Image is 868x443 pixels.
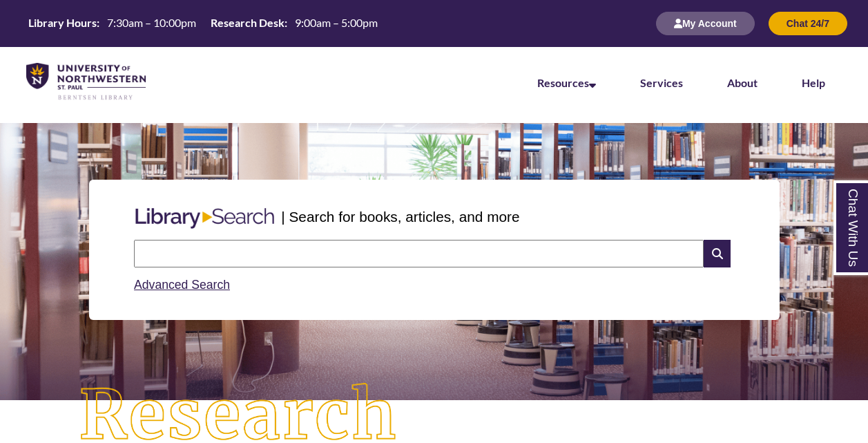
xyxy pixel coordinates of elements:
th: Research Desk: [205,15,289,30]
a: Resources [537,76,596,89]
button: Chat 24/7 [769,12,847,35]
a: Chat 24/7 [769,17,847,29]
a: My Account [656,17,755,29]
img: UNWSP Library Logo [26,63,146,101]
a: Help [802,76,825,89]
p: | Search for books, articles, and more [281,206,519,227]
i: Search [704,240,730,267]
a: Advanced Search [134,278,230,292]
img: Libary Search [128,202,281,234]
button: My Account [656,12,755,35]
a: Services [640,76,683,89]
span: 7:30am – 10:00pm [107,16,196,29]
span: 9:00am – 5:00pm [295,16,378,29]
a: About [727,76,758,89]
th: Library Hours: [23,15,102,30]
a: Hours Today [23,15,383,32]
table: Hours Today [23,15,383,30]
